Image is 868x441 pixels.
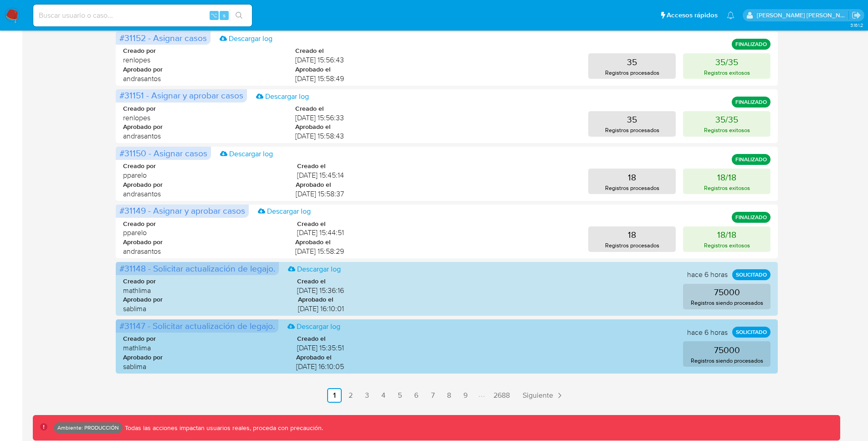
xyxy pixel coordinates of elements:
[57,426,119,430] p: Ambiente: PRODUCCIÓN
[230,9,248,22] button: search-icon
[852,10,861,20] a: Salir
[123,424,323,432] p: Todas las acciones impactan usuarios reales, proceda con precaución.
[757,11,849,20] p: jorge.diazserrato@mercadolibre.com.co
[850,21,863,29] span: 3.161.2
[667,10,718,20] span: Accesos rápidos
[33,10,252,21] input: Buscar usuario o caso...
[727,11,734,19] a: Notificaciones
[223,11,226,20] span: s
[211,11,217,20] span: ⌥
